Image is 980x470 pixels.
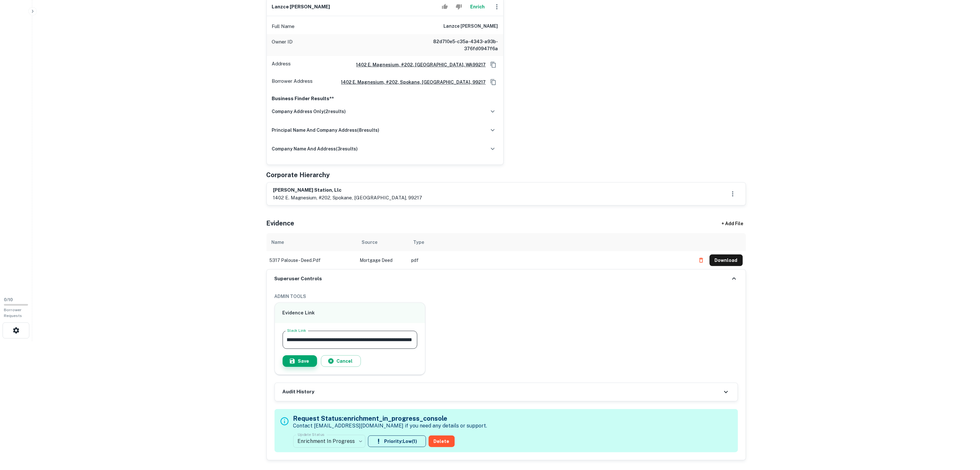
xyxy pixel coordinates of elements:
[283,355,317,367] button: Save
[272,127,380,134] h6: principal name and company address ( 8 results)
[336,79,486,86] a: 1402 e. magnesium, #202, spokane, [GEOGRAPHIC_DATA], 99217
[408,251,692,269] td: pdf
[293,432,365,450] div: Enrichment In Progress
[421,38,498,52] h6: 82d710e5-c35a-4343-a93b-376fd0947f6a
[357,233,408,251] th: Source
[298,432,325,437] label: Update Status
[267,251,357,269] td: 5317 palouse - deed.pdf
[287,328,306,333] label: Slack Link
[439,0,451,13] button: Accept
[429,436,455,447] button: Delete
[467,0,488,13] button: Enrich
[413,238,424,246] div: Type
[695,255,707,265] button: Delete file
[275,275,322,283] h6: Superuser Controls
[272,23,295,30] p: Full Name
[293,422,487,430] p: Contact [EMAIL_ADDRESS][DOMAIN_NAME] if you need any details or support.
[4,308,22,318] span: Borrower Requests
[489,77,498,87] button: Copy Address
[710,218,755,229] div: + Add File
[4,297,13,302] span: 0 / 10
[272,238,284,246] div: Name
[267,233,357,251] th: Name
[275,293,738,300] h6: ADMIN TOOLS
[272,108,346,115] h6: company address only ( 2 results)
[408,233,692,251] th: Type
[272,145,358,152] h6: company name and address ( 3 results)
[267,233,746,269] div: scrollable content
[444,23,498,30] h6: lanzce [PERSON_NAME]
[351,61,486,68] a: 1402 E. Magnesium, #202, [GEOGRAPHIC_DATA], WA99217
[272,60,291,70] p: Address
[272,77,313,87] p: Borrower Address
[283,309,418,317] h6: Evidence Link
[489,60,498,70] button: Copy Address
[272,3,330,11] h6: lanzce [PERSON_NAME]
[357,251,408,269] td: Mortgage Deed
[321,355,361,367] button: Cancel
[273,187,422,194] h6: [PERSON_NAME] station, llc
[293,414,487,423] h5: Request Status: enrichment_in_progress_console
[272,95,498,102] p: Business Finder Results**
[267,170,330,180] h5: Corporate Hierarchy
[368,436,426,447] button: Priority:Low(1)
[273,194,422,202] p: 1402 e. magnesium, #202, spokane, [GEOGRAPHIC_DATA], 99217
[453,0,464,13] button: Reject
[362,238,378,246] div: Source
[710,254,743,266] button: Download
[948,418,980,449] iframe: Chat Widget
[283,388,315,396] h6: Audit History
[267,218,295,228] h5: Evidence
[272,38,293,52] p: Owner ID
